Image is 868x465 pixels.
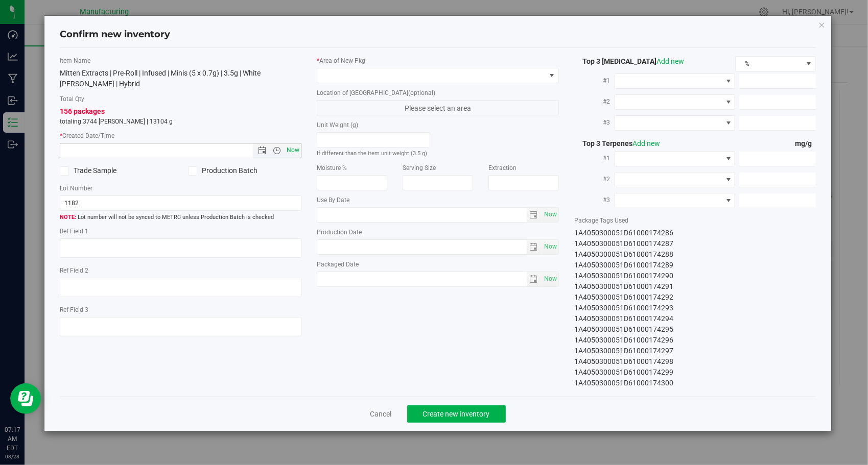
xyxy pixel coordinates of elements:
span: select [527,208,542,222]
span: Open the time view [268,146,286,155]
div: 1A4050300051D61000174298 [574,356,816,367]
span: Create new inventory [423,410,490,418]
label: Serving Size [403,163,473,173]
label: Total Qty [60,94,302,104]
span: Top 3 [MEDICAL_DATA] [574,57,684,65]
div: 1A4050300051D61000174297 [574,346,816,356]
div: 1A4050300051D61000174296 [574,335,816,346]
label: #1 [574,149,615,167]
label: Ref Field 2 [60,266,302,275]
label: Moisture % [317,163,387,173]
label: Packaged Date [317,260,559,269]
div: 1A4050300051D61000174294 [574,313,816,324]
label: #2 [574,92,615,111]
div: 1A4050300051D61000174288 [574,249,816,260]
span: NO DATA FOUND [615,74,736,89]
label: Package Tags Used [574,216,816,225]
div: 1A4050300051D61000174290 [574,271,816,281]
span: (optional) [408,89,435,96]
span: Set Current date [285,143,302,158]
span: mg/g [795,139,816,148]
span: select [542,240,558,254]
label: Production Date [317,228,559,237]
h4: Confirm new inventory [60,28,170,41]
label: #3 [574,113,615,132]
iframe: Resource center [10,383,41,414]
label: Location of [GEOGRAPHIC_DATA] [317,88,559,97]
div: 1A4050300051D61000174299 [574,367,816,378]
label: Area of New Pkg [317,56,559,65]
label: Lot Number [60,184,302,193]
span: Set Current date [542,272,559,286]
span: Set Current date [542,239,559,254]
div: 1A4050300051D61000174291 [574,281,816,292]
div: 1A4050300051D61000174289 [574,260,816,271]
span: select [542,272,558,286]
div: 1A4050300051D61000174287 [574,238,816,249]
div: 1A4050300051D61000174300 [574,378,816,388]
span: NO DATA FOUND [615,115,736,131]
label: Ref Field 1 [60,227,302,236]
small: If different than the item unit weight (3.5 g) [317,150,427,157]
span: select [542,208,558,222]
span: Lot number will not be synced to METRC unless Production Batch is checked [60,213,302,222]
span: NO DATA FOUND [615,172,736,187]
span: Open the date view [253,146,271,155]
label: Unit Weight (g) [317,120,430,130]
a: Add new [632,139,660,148]
span: NO DATA FOUND [615,193,736,208]
span: select [527,240,542,254]
label: Created Date/Time [60,131,302,140]
span: Set Current date [542,207,559,222]
span: Please select an area [317,100,559,115]
span: select [527,272,542,286]
label: #3 [574,191,615,209]
span: 156 packages [60,107,105,115]
label: #1 [574,71,615,90]
div: 1A4050300051D61000174293 [574,303,816,313]
div: Mitten Extracts | Pre-Roll | Infused | Minis (5 x 0.7g) | 3.5g | White [PERSON_NAME] | Hybrid [60,68,302,89]
a: Cancel [370,409,392,419]
label: #2 [574,170,615,188]
label: Ref Field 3 [60,305,302,314]
a: Add new [656,57,684,65]
span: % [736,57,803,71]
p: totaling 3744 [PERSON_NAME] | 13104 g [60,117,302,126]
button: Create new inventory [407,405,506,423]
span: Top 3 Terpenes [574,139,660,148]
label: Production Batch [188,165,301,176]
span: NO DATA FOUND [615,94,736,110]
label: Use By Date [317,195,559,205]
label: Trade Sample [60,165,173,176]
div: 1A4050300051D61000174292 [574,292,816,303]
span: NO DATA FOUND [615,151,736,166]
label: Extraction [488,163,559,173]
label: Item Name [60,56,302,65]
div: 1A4050300051D61000174295 [574,324,816,335]
div: 1A4050300051D61000174286 [574,228,816,238]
